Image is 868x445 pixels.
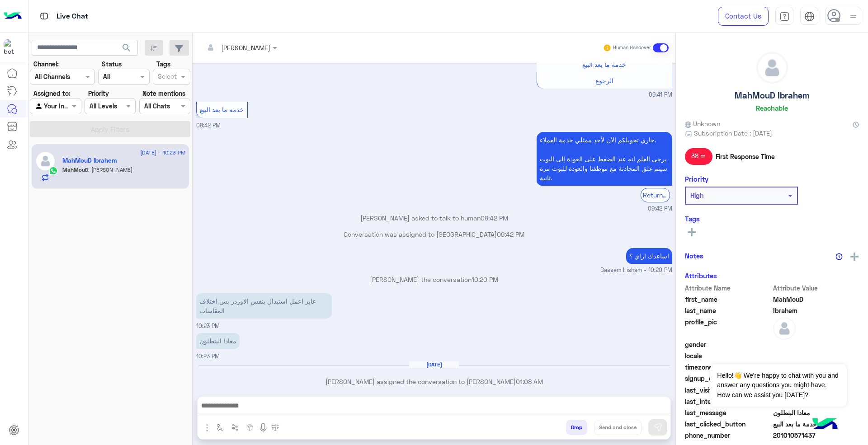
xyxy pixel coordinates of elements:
img: Trigger scenario [231,424,239,431]
p: 18/8/2025, 10:23 PM [196,293,332,319]
span: خدمة ما بعد البيع [773,419,859,429]
p: 18/8/2025, 9:42 PM [537,132,672,186]
span: null [773,340,859,349]
span: 09:42 PM [497,230,524,238]
h6: Priority [685,175,708,183]
span: profile_pic [685,317,771,338]
label: Assigned to: [33,89,71,98]
span: signup_date [685,374,771,383]
span: Attribute Value [773,283,859,293]
span: last_interaction [685,397,771,406]
button: Trigger scenario [228,420,243,435]
a: Contact Us [718,7,769,26]
img: select flow [217,424,224,431]
span: خدمة ما بعد البيع [582,61,626,68]
span: Unknown [685,119,720,128]
p: [PERSON_NAME] assigned the conversation to [PERSON_NAME] [196,377,672,386]
div: Return to Bot [641,188,670,202]
span: Hello!👋 We're happy to chat with you and answer any questions you might have. How can we assist y... [710,364,846,407]
span: first_name [685,295,771,304]
span: locale [685,351,771,361]
p: Live Chat [57,10,88,23]
span: 38 m [685,148,712,164]
p: Conversation was assigned to [GEOGRAPHIC_DATA] [196,230,672,239]
span: 10:23 PM [196,353,220,360]
label: Note mentions [142,89,185,98]
img: hulul-logo.png [809,409,841,440]
span: Ibrahem [773,306,859,315]
img: create order [246,424,254,431]
img: send message [653,423,662,432]
span: last_clicked_button [685,419,771,429]
label: Tags [156,59,170,69]
img: WhatsApp [49,166,58,175]
span: 09:41 PM [649,91,672,99]
img: defaultAdmin.png [757,52,788,83]
span: 10:23 PM [196,323,220,329]
button: search [116,40,138,59]
label: Priority [88,89,109,98]
span: خدمة ما بعد البيع [200,106,244,113]
p: 18/8/2025, 10:23 PM [196,333,240,349]
h6: Attributes [685,272,717,280]
span: 201010571437 [773,431,859,440]
button: Apply Filters [30,121,190,137]
h6: Notes [685,252,703,260]
span: First Response Time [716,152,775,161]
span: MahMouD [62,166,88,173]
img: 713415422032625 [4,39,20,56]
span: timezone [685,362,771,372]
img: defaultAdmin.png [35,151,56,171]
img: tab [804,11,815,22]
span: phone_number [685,431,771,440]
button: Drop [566,420,587,435]
span: last_message [685,408,771,417]
span: 10:20 PM [472,276,498,283]
img: profile [848,11,859,22]
span: 09:42 PM [196,122,221,129]
button: select flow [213,420,228,435]
span: الرجوع [595,77,613,84]
span: 09:42 PM [648,205,672,213]
img: notes [835,253,843,260]
span: Subscription Date : [DATE] [694,128,772,138]
button: create order [243,420,258,435]
span: معادا البنطلون [773,408,859,417]
span: Attribute Name [685,283,771,293]
label: Channel: [33,59,59,69]
span: Bassem Hisham - 10:20 PM [600,266,672,275]
small: Human Handover [613,44,651,52]
p: [PERSON_NAME] the conversation [196,275,672,284]
span: gender [685,340,771,349]
img: make a call [272,424,279,431]
h5: MahMouD Ibrahem [735,90,809,101]
label: Status [102,59,122,69]
img: Logo [4,7,22,26]
a: tab [775,7,793,26]
div: Select [156,71,177,83]
button: Send and close [594,420,642,435]
span: last_name [685,306,771,315]
p: 18/8/2025, 10:20 PM [626,248,672,264]
img: send voice note [258,422,269,433]
span: [DATE] - 10:23 PM [140,149,185,157]
h5: MahMouD Ibrahem [62,157,117,164]
h6: Tags [685,215,859,223]
img: send attachment [202,422,212,433]
span: last_visited_flow [685,385,771,395]
span: MahMouD [773,295,859,304]
span: 01:08 AM [516,378,543,385]
img: defaultAdmin.png [773,317,796,340]
span: search [121,42,132,53]
span: 09:42 PM [481,214,508,222]
img: add [850,253,859,261]
img: tab [38,10,50,22]
img: tab [779,11,790,22]
p: [PERSON_NAME] asked to talk to human [196,213,672,223]
h6: Reachable [756,104,788,112]
span: معادا البنطلون [88,166,132,173]
h6: [DATE] [409,361,459,368]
